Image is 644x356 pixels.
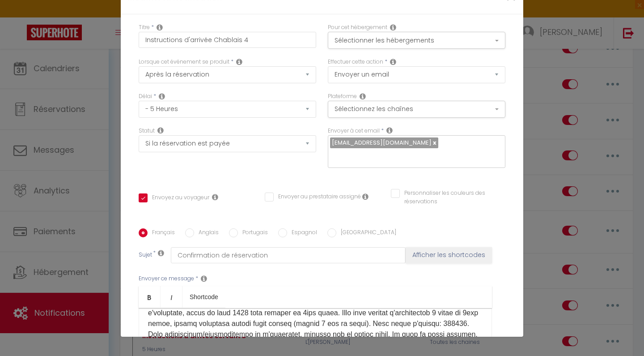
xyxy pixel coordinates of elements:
[390,24,396,31] i: This Rental
[386,127,393,134] i: Recipient
[139,58,229,66] label: Lorsque cet événement se produit
[328,92,357,101] label: Plateforme
[360,93,366,100] i: Action Channel
[336,228,396,238] label: [GEOGRAPHIC_DATA]
[328,127,380,135] label: Envoyer à cet email
[139,251,152,260] label: Sujet
[332,138,432,147] span: [EMAIL_ADDRESS][DOMAIN_NAME]
[139,275,194,283] label: Envoyer ce message
[238,228,268,238] label: Portugais
[328,101,505,118] button: Sélectionnez les chaînes
[139,92,152,101] label: Délai
[212,193,218,201] i: Envoyer au voyageur
[236,58,242,65] i: Event Occur
[328,23,387,32] label: Pour cet hébergement
[159,93,165,100] i: Action Time
[390,58,396,65] i: Action Type
[157,24,163,31] i: Title
[362,193,369,200] i: Envoyer au prestataire si il est assigné
[148,228,175,238] label: Français
[328,32,505,49] button: Sélectionner les hébergements
[158,249,164,257] i: Subject
[139,23,150,32] label: Titre
[328,58,383,66] label: Effectuer cette action
[161,286,182,308] a: Italic
[194,228,219,238] label: Anglais
[139,127,155,135] label: Statut
[182,286,225,308] a: Shortcode
[406,247,492,263] button: Afficher les shortcodes
[157,127,164,134] i: Booking status
[287,228,317,238] label: Espagnol
[201,275,207,282] i: Message
[139,286,161,308] a: Bold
